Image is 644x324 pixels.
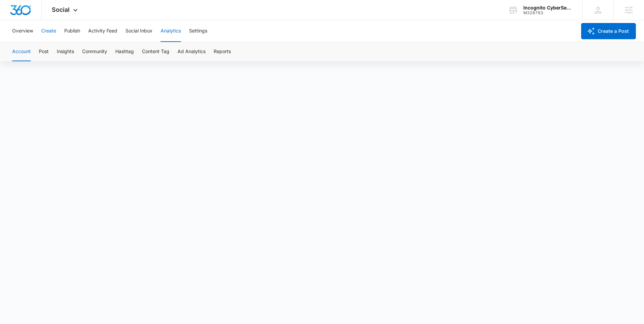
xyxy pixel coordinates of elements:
button: Content Tag [142,42,169,61]
img: tab_keywords_by_traffic_grey.svg [67,39,73,45]
img: tab_domain_overview_orange.svg [18,39,24,45]
button: Social Inbox [125,20,152,42]
button: Insights [57,42,74,61]
button: Ad Analytics [177,42,206,61]
div: account name [523,5,573,10]
button: Reports [214,42,231,61]
img: logo_orange.svg [11,11,16,16]
span: Social [52,6,70,13]
button: Hashtag [115,42,134,61]
button: Post [39,42,49,61]
button: Create a Post [581,23,636,39]
button: Account [12,42,31,61]
button: Analytics [161,20,181,42]
div: Keywords by Traffic [75,40,114,44]
button: Activity Feed [88,20,117,42]
div: account id [523,10,573,15]
div: v 4.0.25 [19,11,33,16]
button: Create [41,20,56,42]
button: Overview [12,20,33,42]
button: Publish [64,20,80,42]
div: Domain: [DOMAIN_NAME] [18,18,74,23]
img: website_grey.svg [11,18,16,23]
div: Domain Overview [26,40,61,44]
button: Community [82,42,107,61]
button: Settings [189,20,207,42]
